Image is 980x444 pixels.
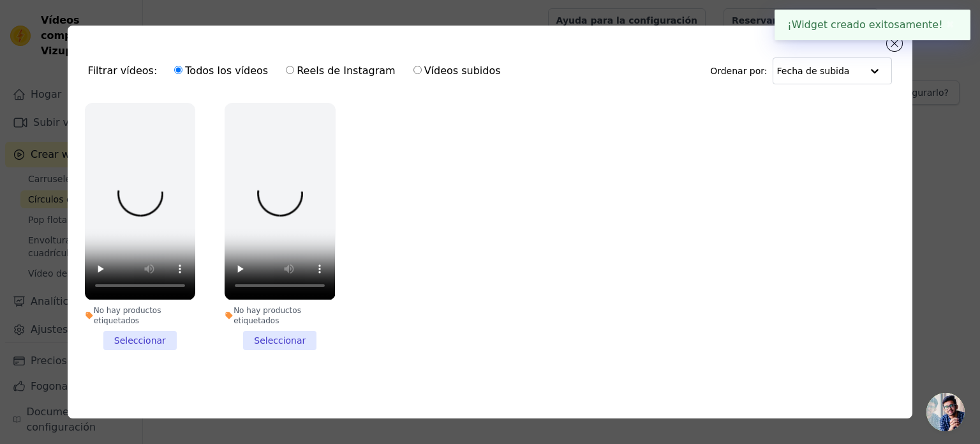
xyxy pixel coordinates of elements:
[297,65,395,77] font: Reels de Instagram
[424,65,501,77] font: Vídeos subidos
[234,306,301,325] font: No hay productos etiquetados
[94,306,161,325] font: No hay productos etiquetados
[943,17,958,33] button: Cerca
[887,36,902,51] button: Cerrar modal
[710,66,767,76] font: Ordenar por:
[946,19,954,31] font: ✖
[88,65,158,77] font: Filtrar vídeos:
[185,65,268,77] font: Todos los vídeos
[787,19,942,31] font: ¡Widget creado exitosamente!
[926,393,965,431] div: Chat abierto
